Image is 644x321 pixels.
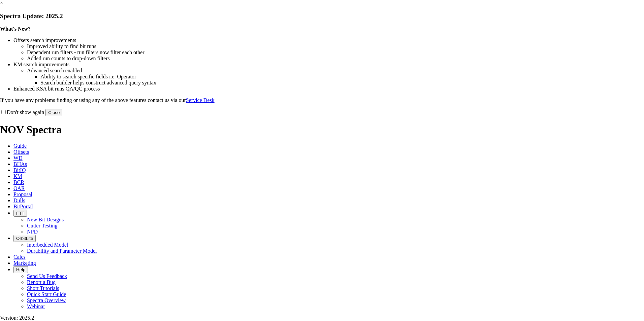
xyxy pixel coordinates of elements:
[13,161,27,167] span: BHAs
[27,56,644,62] li: Added run counts to drop-down filters
[16,267,25,272] span: Help
[13,185,25,191] span: OAR
[27,223,58,228] a: Cutter Testing
[27,304,45,309] a: Webinar
[13,155,23,161] span: WD
[13,37,644,43] li: Offsets search improvements
[27,217,64,222] a: New Bit Designs
[1,110,6,114] input: Don't show again
[13,86,644,92] li: Enhanced KSA bit runs QA/QC process
[27,68,644,74] li: Advanced search enabled
[40,80,644,86] li: Search builder helps construct advanced query syntax
[13,204,33,209] span: BitPortal
[45,109,62,116] button: Close
[13,260,36,266] span: Marketing
[27,49,644,56] li: Dependent run filters - run filters now filter each other
[13,173,22,179] span: KM
[27,229,38,235] a: NPD
[13,167,26,173] span: BitIQ
[27,242,68,248] a: Interbedded Model
[13,179,24,185] span: BCR
[13,62,644,68] li: KM search improvements
[27,291,66,297] a: Quick Start Guide
[13,149,29,155] span: Offsets
[27,43,644,49] li: Improved ability to find bit runs
[27,248,97,254] a: Durability and Parameter Model
[27,279,56,285] a: Report a Bug
[13,198,25,203] span: Dulls
[186,97,215,103] a: Service Desk
[13,191,32,197] span: Proposal
[16,211,24,216] span: FTT
[13,143,27,149] span: Guide
[27,297,66,303] a: Spectra Overview
[40,74,644,80] li: Ability to search specific fields i.e. Operator
[13,254,26,260] span: Calcs
[27,273,67,279] a: Send Us Feedback
[27,285,59,291] a: Short Tutorials
[16,236,33,241] span: OrbitLite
